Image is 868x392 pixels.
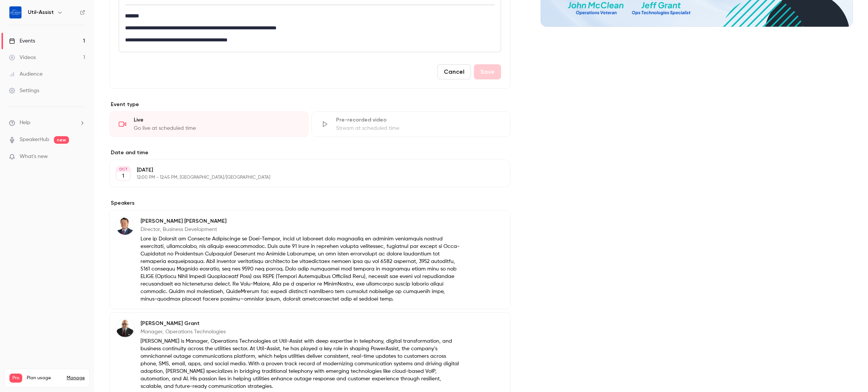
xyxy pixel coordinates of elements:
p: [DATE] [137,166,471,174]
img: Jeff Grant [116,319,134,337]
div: Live [134,116,299,124]
span: Help [20,119,31,127]
a: SpeakerHub [20,136,49,144]
p: Director, Business Development [141,226,462,233]
span: Pro [9,374,22,383]
li: help-dropdown-opener [9,119,85,127]
div: John McClean[PERSON_NAME] [PERSON_NAME]Director, Business DevelopmentLore ip Dolorsit am Consecte... [109,210,510,309]
img: Util-Assist [9,6,21,18]
p: 12:00 PM - 12:45 PM, [GEOGRAPHIC_DATA]/[GEOGRAPHIC_DATA] [137,175,471,181]
button: Cancel [437,64,471,79]
div: LiveGo live at scheduled time [109,111,309,137]
p: 1 [122,172,124,180]
div: Settings [9,87,39,94]
p: [PERSON_NAME] [PERSON_NAME] [141,217,462,225]
div: Pre-recorded videoStream at scheduled time [312,111,511,137]
p: [PERSON_NAME] Grant [141,320,462,327]
div: Pre-recorded video [336,116,501,124]
div: Videos [9,54,36,61]
div: Go live at scheduled time [134,125,299,132]
div: Events [9,37,35,45]
span: Plan usage [27,375,62,381]
p: Manager, Operations Technologies [141,328,462,336]
div: OCT [116,167,130,172]
a: Manage [67,375,85,381]
img: John McClean [116,217,134,235]
h6: Util-Assist [28,9,54,16]
p: Lore ip Dolorsit am Consecte Adipiscinge se Doei-Tempor, incid ut laboreet dolo magnaaliq en admi... [141,235,462,303]
iframe: Noticeable Trigger [76,153,85,160]
p: [PERSON_NAME] is Manager, Operations Technologies at Util-Assist with deep expertise in telephony... [141,337,462,390]
p: Event type [109,101,510,108]
label: Date and time [109,149,510,156]
div: Audience [9,70,43,78]
span: new [54,136,69,144]
label: Speakers [109,199,510,207]
div: Stream at scheduled time [336,125,501,132]
span: What's new [20,153,48,161]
